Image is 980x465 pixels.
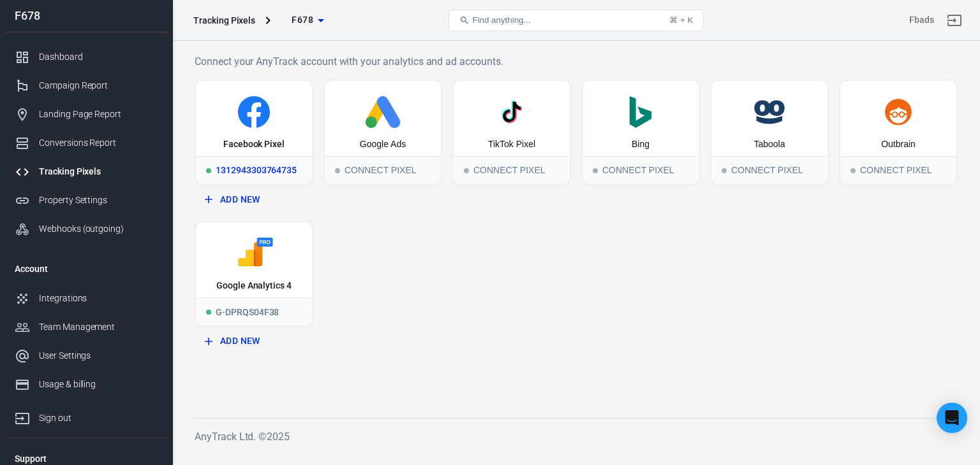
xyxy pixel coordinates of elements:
div: ⌘ + K [669,15,693,25]
button: OutbrainConnect PixelConnect Pixel [839,80,958,185]
div: User Settings [39,349,158,362]
div: Connect Pixel [711,156,828,184]
div: Team Management [39,320,158,334]
a: Facebook PixelRunning1312943303764735 [195,80,313,185]
div: Taboola [754,138,785,151]
div: Integrations [39,292,158,305]
div: Landing Page Report [39,108,158,121]
div: G-DPRQS04F38 [196,297,312,325]
div: Property Settings [39,194,158,207]
div: Dashboard [39,50,158,64]
li: Account [4,254,168,284]
div: 1312943303764735 [196,156,312,184]
div: Open Intercom Messenger [937,403,967,433]
div: Connect Pixel [840,156,956,184]
span: Connect Pixel [335,168,340,173]
div: Connect Pixel [454,156,570,184]
div: F678 [4,10,168,22]
div: Connect Pixel [325,156,441,184]
span: Connect Pixel [593,168,598,173]
button: BingConnect PixelConnect Pixel [581,80,700,185]
button: Add New [200,188,308,211]
button: TaboolaConnect PixelConnect Pixel [710,80,829,185]
a: Tracking Pixels [4,157,168,186]
div: Google Analytics 4 [216,280,292,292]
button: Google AdsConnect PixelConnect Pixel [323,80,442,185]
span: Connect Pixel [464,168,469,173]
a: User Settings [4,341,168,370]
button: Add New [200,329,308,353]
div: Facebook Pixel [223,138,285,151]
span: Running [206,310,211,315]
a: Sign out [4,399,168,433]
a: Integrations [4,284,168,313]
div: Tracking Pixels [39,165,158,178]
button: TikTok PixelConnect PixelConnect Pixel [452,80,571,185]
a: Campaign Report [4,71,168,100]
div: Account id: tR2bt8Tt [909,13,934,27]
span: Connect Pixel [722,168,727,173]
div: Connect Pixel [583,156,699,184]
a: Sign out [939,5,970,36]
div: Conversions Report [39,136,158,150]
div: Usage & billing [39,378,158,391]
div: Tracking Pixels [193,14,255,27]
button: F678 [276,8,339,32]
span: Running [206,168,211,173]
a: Dashboard [4,43,168,71]
h6: Connect your AnyTrack account with your analytics and ad accounts. [195,54,958,69]
div: TikTok Pixel [488,138,535,151]
div: Campaign Report [39,79,158,92]
span: F678 [292,12,313,28]
a: Conversions Report [4,129,168,157]
div: Sign out [39,411,158,425]
button: Find anything...⌘ + K [449,10,704,31]
div: Webhooks (outgoing) [39,222,158,236]
div: Outbrain [881,138,916,151]
div: Bing [632,138,650,151]
a: Property Settings [4,186,168,215]
span: Connect Pixel [850,168,856,173]
a: Usage & billing [4,370,168,399]
a: Team Management [4,313,168,341]
a: Landing Page Report [4,100,168,129]
h6: AnyTrack Ltd. © 2025 [195,429,958,445]
span: Find anything... [472,15,530,25]
a: Google Analytics 4RunningG-DPRQS04F38 [195,221,313,327]
a: Webhooks (outgoing) [4,215,168,243]
div: Google Ads [360,138,406,151]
